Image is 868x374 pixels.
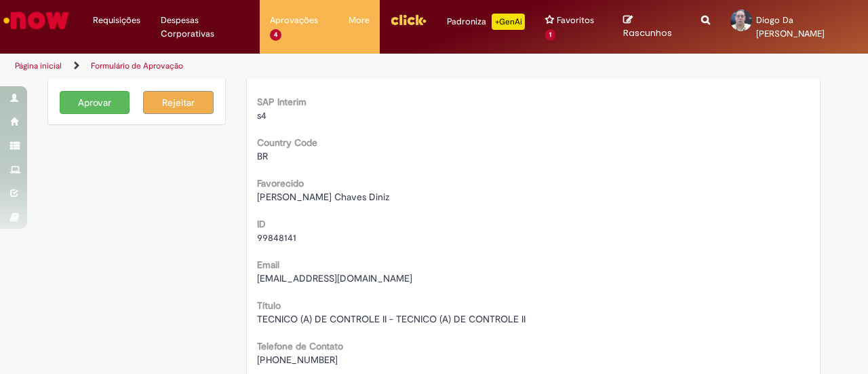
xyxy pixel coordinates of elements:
[257,218,266,230] b: ID
[257,191,389,203] span: [PERSON_NAME] Chaves Diniz
[257,96,307,108] b: SAP Interim
[270,14,318,27] span: Aprovações
[447,14,525,30] div: Padroniza
[492,14,525,30] p: +GenAi
[257,150,268,162] span: BR
[756,14,825,39] span: Diogo Da [PERSON_NAME]
[270,29,281,41] span: 4
[1,7,71,34] img: ServiceNow
[60,91,130,114] button: Aprovar
[390,10,427,30] img: click_logo_yellow_360x200.png
[257,136,317,149] b: Country Code
[545,29,555,41] span: 1
[349,14,370,27] span: More
[143,91,214,114] button: Rejeitar
[623,26,672,39] span: Rascunhos
[257,177,304,189] b: Favorecido
[257,340,343,352] b: Telefone de Contato
[93,14,140,27] span: Requisições
[257,354,338,366] span: [PHONE_NUMBER]
[623,14,681,39] a: Rascunhos
[257,109,267,121] span: s4
[257,272,412,284] span: [EMAIL_ADDRESS][DOMAIN_NAME]
[257,231,296,244] span: 99848141
[257,259,279,271] b: Email
[557,14,594,27] span: Favoritos
[10,54,568,79] ul: Trilhas de página
[161,14,250,41] span: Despesas Corporativas
[257,313,526,325] span: TECNICO (A) DE CONTROLE II - TECNICO (A) DE CONTROLE II
[91,60,183,71] a: Formulário de Aprovação
[15,60,62,71] a: Página inicial
[257,299,281,312] b: Título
